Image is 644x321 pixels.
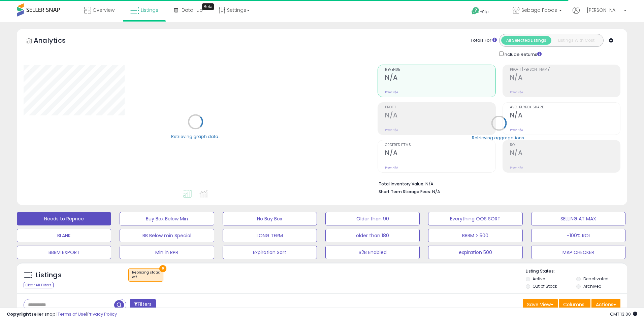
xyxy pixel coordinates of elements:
button: BB Below min Special [120,229,214,242]
h5: Analytics [34,36,79,47]
a: Hi [PERSON_NAME] [573,7,626,22]
button: -100% ROI [531,229,625,242]
button: expiration 500 [428,246,522,259]
button: Min in RPR [120,246,214,259]
button: All Selected Listings [501,36,551,45]
button: BLANK [17,229,111,242]
button: BBBM > 500 [428,229,522,242]
div: Totals For [471,37,497,44]
span: DataHub [182,7,203,13]
div: Retrieving graph data.. [171,133,220,139]
button: Older than 90 [325,212,420,225]
button: Expiration Sort [223,246,317,259]
div: seller snap | | [7,311,117,318]
strong: Copyright [7,311,31,317]
div: Tooltip anchor [202,3,214,10]
a: Help [466,2,502,22]
button: Listings With Cost [551,36,601,45]
button: Everything OOS SORT [428,212,522,225]
button: MAP CHECKER [531,246,625,259]
span: Sebago Foods [521,7,557,13]
button: Buy Box Below Min [120,212,214,225]
button: BBBM EXPORT [17,246,111,259]
button: B2B Enabled [325,246,420,259]
span: Overview [93,7,115,13]
div: Include Returns [494,50,550,58]
span: Hi [PERSON_NAME] [581,7,622,13]
span: Listings [141,7,158,13]
div: Retrieving aggregations.. [472,135,526,141]
button: No Buy Box [223,212,317,225]
i: Get Help [471,7,480,15]
span: Help [480,9,489,14]
button: Needs to Reprice [17,212,111,225]
button: SELLING AT MAX [531,212,625,225]
button: LONG TERM [223,229,317,242]
button: older than 180 [325,229,420,242]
